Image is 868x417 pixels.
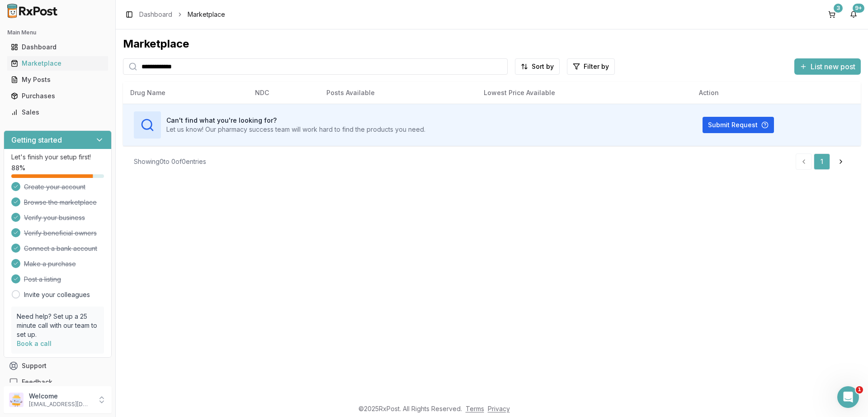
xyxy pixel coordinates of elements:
span: Connect a bank account [24,244,97,253]
img: User avatar [9,393,24,407]
div: 3 [834,4,843,13]
th: Action [692,82,861,104]
button: Marketplace [4,56,112,71]
span: Make a purchase [24,259,76,268]
p: [EMAIL_ADDRESS][DOMAIN_NAME] [29,401,92,408]
p: Let us know! Our pharmacy success team will work hard to find the products you need. [166,125,425,134]
span: Verify your business [24,213,85,222]
nav: pagination [796,153,850,170]
button: Support [4,358,112,374]
button: My Posts [4,72,112,87]
div: Showing 0 to 0 of 0 entries [134,157,206,166]
a: Marketplace [7,55,108,72]
button: List new post [794,58,861,75]
a: Go to next page [832,153,850,170]
span: Create your account [24,182,85,192]
span: Browse the marketplace [24,198,97,207]
h3: Getting started [11,134,62,145]
img: RxPost Logo [4,4,61,18]
button: Filter by [567,58,615,75]
button: Purchases [4,89,112,103]
button: 9+ [846,7,861,22]
div: Marketplace [123,37,861,51]
button: Dashboard [4,40,112,54]
a: Dashboard [139,10,172,19]
a: Privacy [488,405,510,412]
div: Purchases [11,91,104,101]
a: Invite your colleagues [24,290,90,299]
nav: breadcrumb [139,10,225,19]
span: Filter by [584,62,609,71]
th: Drug Name [123,82,248,104]
h3: Can't find what you're looking for? [166,116,425,125]
button: 3 [825,7,839,22]
button: Sort by [515,58,560,75]
span: Verify beneficial owners [24,229,97,238]
button: Sales [4,105,112,120]
span: Feedback [22,378,52,387]
a: Purchases [7,88,108,104]
span: Marketplace [188,10,225,19]
a: Terms [466,405,484,412]
p: Need help? Set up a 25 minute call with our team to set up. [17,312,99,339]
a: Book a call [17,340,52,347]
a: Dashboard [7,39,108,55]
button: Submit Request [703,117,774,133]
span: Post a listing [24,275,61,284]
th: Posts Available [319,82,476,104]
th: Lowest Price Available [476,82,692,104]
a: My Posts [7,72,108,88]
div: Dashboard [11,43,104,52]
p: Welcome [29,392,92,401]
iframe: Intercom live chat [837,386,859,408]
button: Feedback [4,374,112,390]
a: 1 [814,153,830,170]
th: NDC [248,82,319,104]
span: 88 % [11,163,25,173]
span: 1 [856,386,863,393]
div: Marketplace [11,59,104,68]
span: List new post [811,61,855,72]
a: Sales [7,104,108,120]
p: Let's finish your setup first! [11,153,104,162]
div: My Posts [11,75,104,84]
div: 9+ [853,4,864,13]
a: List new post [794,63,861,72]
h2: Main Menu [7,29,108,36]
span: Sort by [532,62,554,71]
div: Sales [11,108,104,117]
